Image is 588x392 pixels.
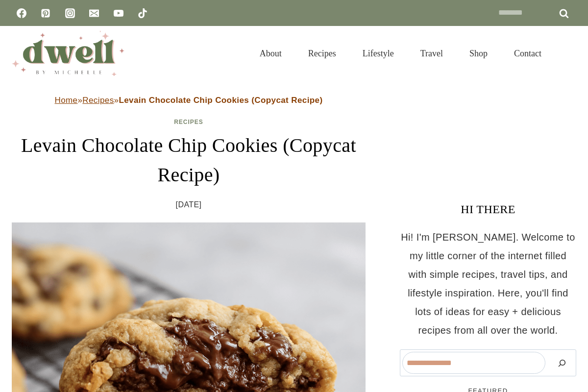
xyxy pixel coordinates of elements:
[246,36,295,71] a: About
[55,96,78,105] a: Home
[36,3,55,23] a: Pinterest
[400,200,576,218] h3: HI THERE
[84,3,104,23] a: Email
[55,96,323,105] span: » »
[12,31,124,76] img: DWELL by michelle
[12,131,366,190] h1: Levain Chocolate Chip Cookies (Copycat Recipe)
[174,119,203,125] a: Recipes
[560,45,576,62] button: View Search Form
[295,36,349,71] a: Recipes
[407,36,456,71] a: Travel
[109,3,128,23] a: YouTube
[501,36,555,71] a: Contact
[119,96,322,105] strong: Levain Chocolate Chip Cookies (Copycat Recipe)
[12,3,31,23] a: Facebook
[400,228,576,340] p: Hi! I'm [PERSON_NAME]. Welcome to my little corner of the internet filled with simple recipes, tr...
[349,36,407,71] a: Lifestyle
[82,96,114,105] a: Recipes
[246,36,555,71] nav: Primary Navigation
[456,36,501,71] a: Shop
[176,197,202,212] time: [DATE]
[550,352,574,374] button: Search
[133,3,152,23] a: TikTok
[60,3,80,23] a: Instagram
